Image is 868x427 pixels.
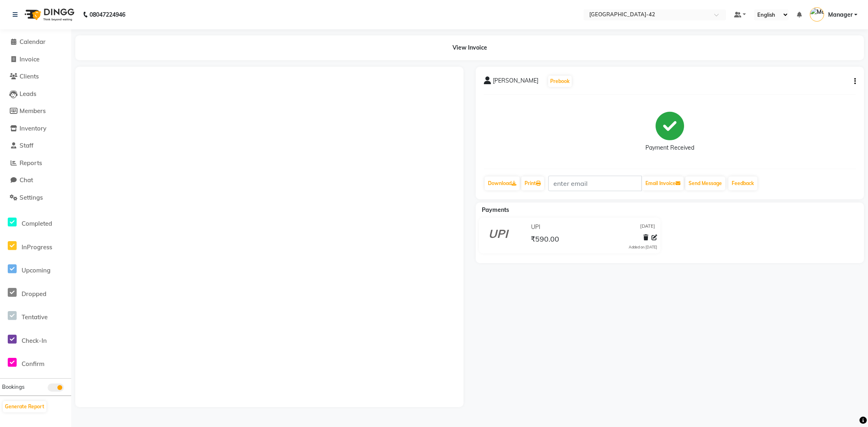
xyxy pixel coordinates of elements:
[22,243,52,251] span: InProgress
[22,337,47,344] span: Check-In
[2,159,69,168] a: Reports
[2,124,69,133] a: Inventory
[20,55,39,63] span: Invoice
[2,37,69,47] a: Calendar
[2,383,24,390] span: Bookings
[22,290,46,298] span: Dropped
[20,107,46,115] span: Members
[2,55,69,64] a: Invoice
[640,223,655,231] span: [DATE]
[728,176,757,190] a: Feedback
[531,234,559,246] span: ₹590.00
[2,141,69,150] a: Staff
[22,220,52,227] span: Completed
[20,38,46,46] span: Calendar
[828,11,853,19] span: Manager
[22,313,48,321] span: Tentative
[2,107,69,116] a: Members
[20,176,33,184] span: Chat
[810,7,824,22] img: Manager
[20,90,36,98] span: Leads
[629,244,657,250] div: Added on [DATE]
[548,176,642,191] input: enter email
[75,35,864,60] div: View Invoice
[531,223,540,231] span: UPI
[21,3,77,26] img: logo
[642,176,684,190] button: Email Invoice
[22,360,44,368] span: Confirm
[482,206,509,213] span: Payments
[485,176,520,190] a: Download
[645,144,694,152] div: Payment Received
[20,72,39,80] span: Clients
[521,176,544,190] a: Print
[2,176,69,185] a: Chat
[2,72,69,81] a: Clients
[548,76,572,87] button: Prebook
[20,142,33,149] span: Staff
[2,193,69,203] a: Settings
[20,194,43,201] span: Settings
[493,76,538,88] span: [PERSON_NAME]
[20,159,42,167] span: Reports
[20,124,46,132] span: Inventory
[22,266,50,274] span: Upcoming
[90,3,125,26] b: 08047224946
[2,89,69,99] a: Leads
[685,176,725,190] button: Send Message
[3,401,46,412] button: Generate Report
